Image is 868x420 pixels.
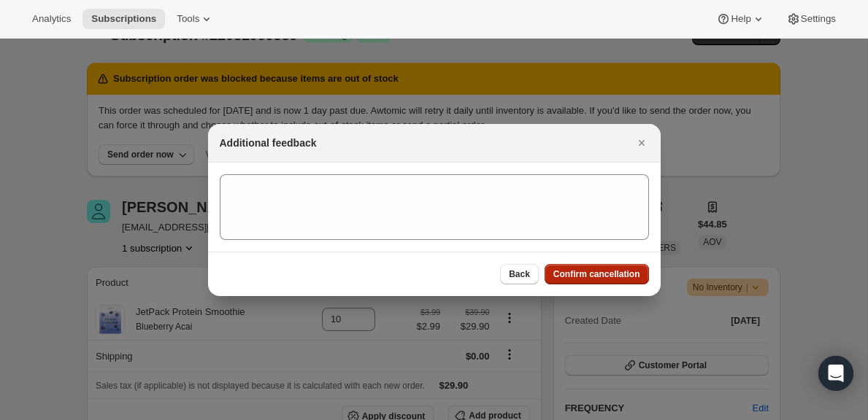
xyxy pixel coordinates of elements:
span: Help [731,13,750,25]
h2: Additional feedback [220,136,317,150]
button: Analytics [23,9,80,29]
button: Close [631,133,652,153]
button: Back [500,264,539,284]
span: Tools [177,13,199,25]
button: Tools [168,9,223,29]
button: Settings [777,9,845,29]
button: Subscriptions [82,9,165,29]
span: Confirm cancellation [553,268,640,280]
span: Analytics [32,13,71,25]
button: Confirm cancellation [545,264,649,284]
div: Open Intercom Messenger [818,356,853,391]
span: Settings [801,13,836,25]
span: Subscriptions [91,13,156,25]
span: Back [509,268,530,280]
button: Help [707,9,774,29]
